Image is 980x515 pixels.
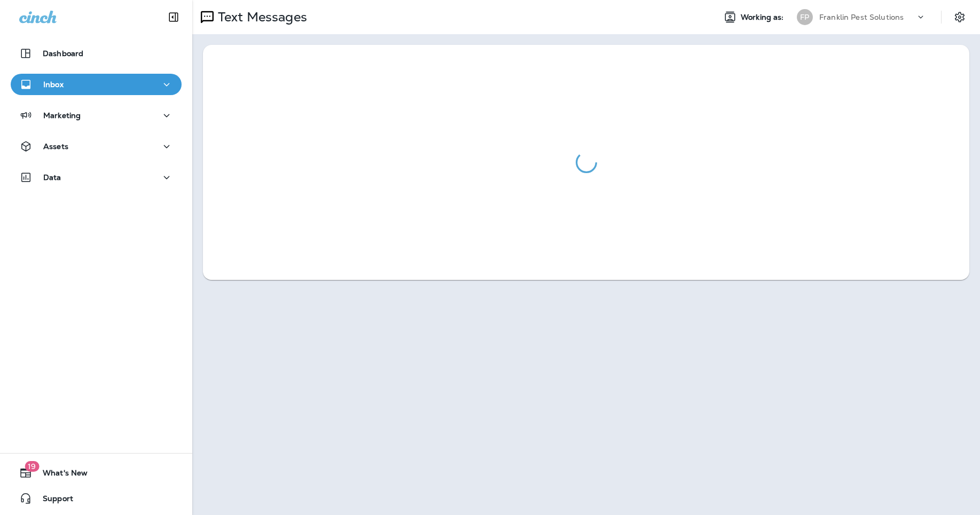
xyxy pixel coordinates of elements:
button: Assets [11,136,182,157]
p: Data [43,173,61,182]
button: Marketing [11,105,182,126]
button: Dashboard [11,43,182,64]
p: Marketing [43,111,81,120]
p: Text Messages [214,9,307,25]
p: Dashboard [43,49,83,58]
button: Collapse Sidebar [159,6,189,28]
button: 19What's New [11,462,182,483]
div: FP [797,9,813,25]
button: Settings [950,7,969,27]
p: Franklin Pest Solutions [819,13,904,21]
p: Inbox [43,80,64,89]
span: 19 [25,461,39,472]
button: Inbox [11,74,182,95]
p: Assets [43,142,68,151]
span: What's New [32,469,88,481]
button: Data [11,167,182,188]
span: Support [32,494,73,507]
button: Support [11,488,182,509]
span: Working as: [741,13,786,22]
